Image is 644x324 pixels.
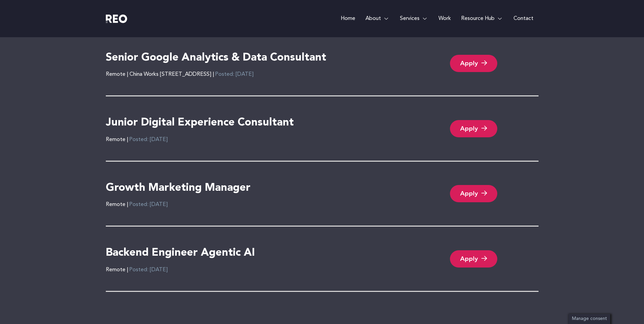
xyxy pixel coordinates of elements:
[106,136,168,144] div: Remote |
[106,113,294,136] a: Junior Digital Experience Consultant
[106,201,168,209] div: Remote |
[214,72,254,77] span: Posted: [DATE]
[450,120,497,137] a: Apply
[106,244,255,266] a: Backend Engineer Agentic AI
[450,55,497,72] a: Apply
[106,181,251,195] h4: Growth Marketing Manager
[106,116,294,130] h4: Junior Digital Experience Consultant
[106,266,168,274] div: Remote |
[106,70,254,78] div: Remote | China Works [STREET_ADDRESS] |
[450,250,497,268] a: Apply
[128,267,168,273] span: Posted: [DATE]
[572,317,607,321] span: Manage consent
[450,185,497,202] a: Apply
[106,48,326,71] a: Senior Google Analytics & Data Consultant
[106,51,326,65] h4: Senior Google Analytics & Data Consultant
[128,202,168,207] span: Posted: [DATE]
[106,246,255,260] h4: Backend Engineer Agentic AI
[106,179,251,201] a: Growth Marketing Manager
[128,137,168,142] span: Posted: [DATE]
